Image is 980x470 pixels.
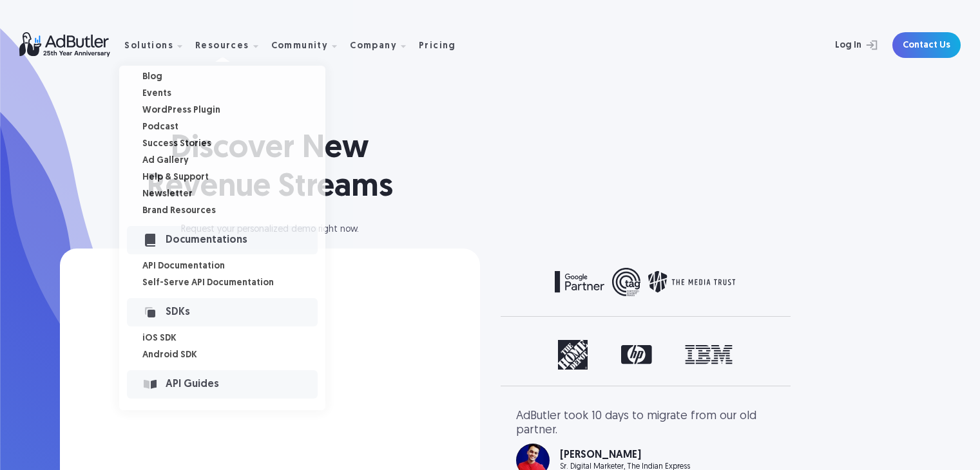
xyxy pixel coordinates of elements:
[516,268,775,301] div: carousel
[142,279,325,288] a: Self-Serve API Documentation
[142,351,325,360] a: Android SDK
[350,42,397,51] div: Company
[60,225,480,234] div: Request your personalized demo right now.
[142,140,325,149] a: Success Stories
[119,370,325,399] a: API Guides
[195,42,249,51] div: Resources
[350,25,416,66] div: Company
[119,66,325,410] nav: Resources
[560,450,690,460] div: [PERSON_NAME]
[124,42,173,51] div: Solutions
[516,340,775,370] div: 1 of 3
[892,32,961,58] a: Contact Us
[60,130,480,207] h1: Discover New Revenue Streams
[142,123,325,132] a: Podcast
[724,340,775,370] div: next slide
[271,42,329,51] div: Community
[142,207,325,216] a: Brand Resources
[142,156,325,165] a: Ad Gallery
[195,25,269,66] div: Resources
[142,106,325,115] a: WordPress Plugin
[142,334,325,343] a: iOS SDK
[124,25,193,66] div: Solutions
[516,340,775,370] div: carousel
[142,89,325,99] a: Events
[166,308,318,317] div: SDKs
[419,39,466,51] a: Pricing
[142,190,325,199] a: Newsletter
[516,409,775,437] div: AdButler took 10 days to migrate from our old partner.
[419,42,456,51] div: Pricing
[516,268,775,296] div: 2 of 2
[516,268,568,301] div: previous slide
[166,236,318,245] div: Documentations
[142,262,325,271] a: API Documentation
[142,73,325,82] a: Blog
[166,380,318,389] div: API Guides
[271,25,348,66] div: Community
[142,173,325,182] a: Help & Support
[801,32,885,58] a: Log In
